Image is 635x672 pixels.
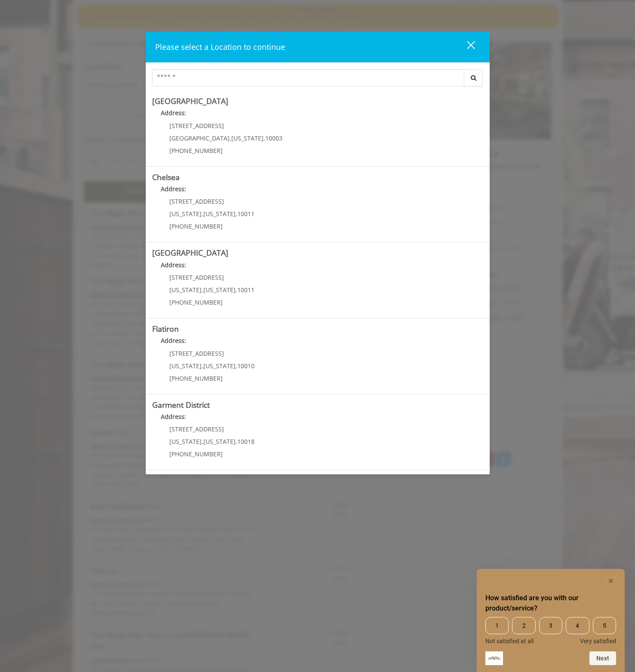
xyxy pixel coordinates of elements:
[589,651,616,665] button: Next question
[265,134,282,142] span: 10003
[161,261,186,269] b: Address:
[236,210,237,218] span: ,
[169,349,224,357] span: [STREET_ADDRESS]
[237,437,255,446] span: 10018
[485,617,509,634] span: 1
[152,69,464,86] input: Search Center
[169,122,224,130] span: [STREET_ADDRESS]
[169,437,202,446] span: [US_STATE]
[485,576,616,665] div: How satisfied are you with our product/service? Select an option from 1 to 5, with 1 being Not sa...
[169,425,224,433] span: [STREET_ADDRESS]
[512,617,535,634] span: 2
[203,437,236,446] span: [US_STATE]
[485,593,616,614] h2: How satisfied are you with our product/service? Select an option from 1 to 5, with 1 being Not sa...
[539,617,562,634] span: 3
[152,324,179,334] b: Flatiron
[169,298,223,306] span: [PHONE_NUMBER]
[169,286,202,294] span: [US_STATE]
[161,185,186,193] b: Address:
[230,134,231,142] span: ,
[169,197,224,205] span: [STREET_ADDRESS]
[593,617,616,634] span: 5
[152,172,180,182] b: Chelsea
[169,134,230,142] span: [GEOGRAPHIC_DATA]
[469,75,479,81] i: Search button
[264,134,265,142] span: ,
[169,222,223,230] span: [PHONE_NUMBER]
[202,210,203,218] span: ,
[606,576,616,586] button: Hide survey
[202,362,203,370] span: ,
[161,336,186,345] b: Address:
[237,286,255,294] span: 10011
[152,69,483,91] div: Center Select
[152,400,210,410] b: Garment District
[237,210,255,218] span: 10011
[236,362,237,370] span: ,
[203,362,236,370] span: [US_STATE]
[155,42,285,52] span: Please select a Location to continue
[169,362,202,370] span: [US_STATE]
[169,210,202,218] span: [US_STATE]
[236,286,237,294] span: ,
[236,437,237,446] span: ,
[485,638,534,645] span: Not satisfied at all
[231,134,264,142] span: [US_STATE]
[169,374,223,382] span: [PHONE_NUMBER]
[169,273,224,281] span: [STREET_ADDRESS]
[203,286,236,294] span: [US_STATE]
[203,210,236,218] span: [US_STATE]
[451,38,480,56] button: close dialog
[161,109,186,117] b: Address:
[580,638,616,645] span: Very satisfied
[152,247,228,258] b: [GEOGRAPHIC_DATA]
[485,617,616,645] div: How satisfied are you with our product/service? Select an option from 1 to 5, with 1 being Not sa...
[161,412,186,421] b: Address:
[202,286,203,294] span: ,
[169,147,223,155] span: [PHONE_NUMBER]
[169,450,223,458] span: [PHONE_NUMBER]
[152,96,228,106] b: [GEOGRAPHIC_DATA]
[202,437,203,446] span: ,
[237,362,255,370] span: 10010
[457,40,474,53] div: close dialog
[566,617,589,634] span: 4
